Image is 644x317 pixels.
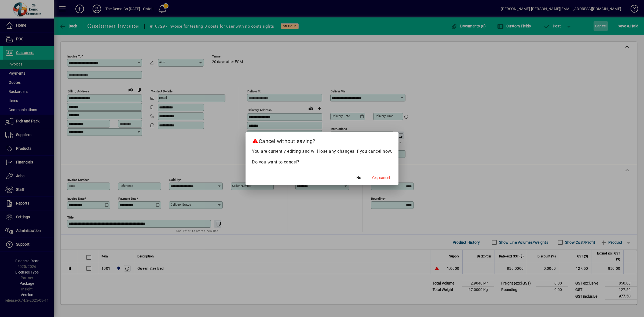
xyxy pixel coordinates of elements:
h2: Cancel without saving? [246,132,398,148]
button: No [350,173,367,183]
span: Yes, cancel [372,175,390,181]
button: Yes, cancel [369,173,392,183]
p: Do you want to cancel? [252,159,392,165]
span: No [356,175,361,181]
p: You are currently editing and will lose any changes if you cancel now. [252,148,392,155]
